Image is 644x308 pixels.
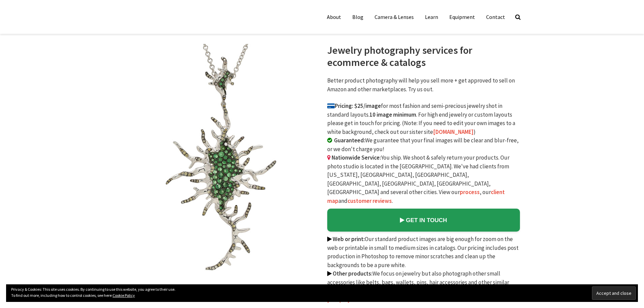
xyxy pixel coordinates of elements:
[481,10,510,24] a: Contact
[420,10,443,24] a: Learn
[333,270,373,277] b: Other products:
[334,137,365,144] b: Guaranteed:
[332,154,381,161] b: Nationwide Service:
[333,235,365,243] b: Web or print:
[327,44,520,68] h1: Jewelry photography services for ecommerce & catalogs
[322,10,346,24] a: About
[327,188,505,205] a: client map
[327,287,517,303] a: Tell us about your project
[327,209,520,232] a: GET IN TOUCH
[327,44,520,304] div: for most fashion and semi-precious jewelry shot in standard layouts. . For high end jewelry or cu...
[327,76,520,94] p: Better product photography will help you sell more + get approved to sell on Amazon and other mar...
[126,44,315,278] img: Jewelry Product Photography
[592,286,636,300] input: Accept and close
[369,111,416,118] b: 10 image minimum
[460,188,480,196] a: process
[113,293,135,298] a: Cookie Policy
[433,128,474,136] a: [DOMAIN_NAME]
[369,10,419,24] a: Camera & Lenses
[327,102,381,110] b: Pricing: $25/image
[348,197,392,205] a: customer reviews
[6,284,638,302] div: Privacy & Cookies: This site uses cookies. By continuing to use this website, you agree to their ...
[347,10,368,24] a: Blog
[444,10,480,24] a: Equipment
